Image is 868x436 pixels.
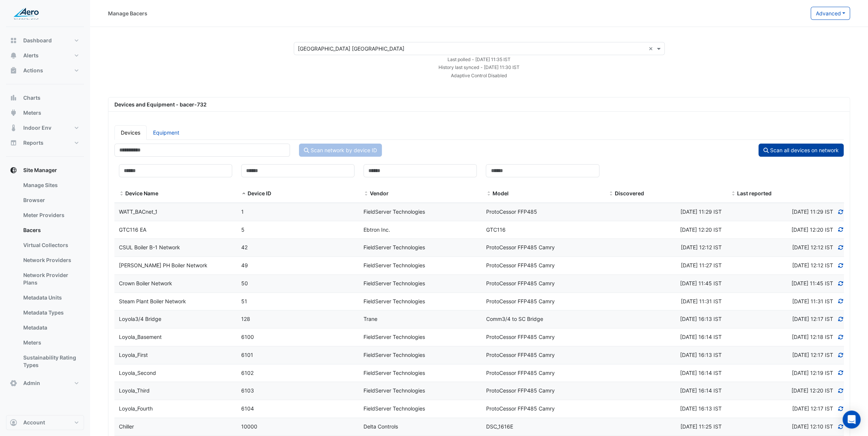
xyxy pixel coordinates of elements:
[241,423,257,430] span: 10000
[680,370,722,376] span: Wed 27-Aug-2025 10:14 CDT
[680,280,722,286] span: Tue 02-Sep-2025 05:45 CDT
[119,334,162,340] span: Loyola_Basement
[792,244,833,250] span: Discovered at
[791,226,833,233] span: Discovered at
[17,193,84,208] a: Browser
[837,387,844,394] a: Refresh
[10,37,17,44] app-icon: Dashboard
[363,262,425,268] span: FieldServer Technologies
[108,9,147,17] div: Manage Bacers
[17,208,84,223] a: Meter Providers
[486,298,554,304] span: ProtoCessor FFP485 Camry
[451,73,507,78] small: Adaptive Control Disabled
[680,316,722,322] span: Wed 27-Aug-2025 10:13 CDT
[125,190,158,196] span: Device Name
[486,262,554,268] span: ProtoCessor FFP485 Camry
[6,376,84,391] button: Admin
[837,405,844,412] a: Refresh
[363,370,425,376] span: FieldServer Technologies
[119,208,158,215] span: WATT_BACnet_1
[486,405,554,412] span: ProtoCessor FFP485 Camry
[23,139,44,147] span: Reports
[680,387,722,394] span: Wed 27-Aug-2025 10:14 CDT
[680,208,722,215] span: Tue 02-Sep-2025 05:29 CDT
[649,45,655,52] span: Clear
[17,238,84,253] a: Virtual Collectors
[486,370,554,376] span: ProtoCessor FFP485 Camry
[448,57,511,62] small: Tue 02-Sep-2025 05:35 CDT
[6,33,84,48] button: Dashboard
[486,191,491,197] span: Model
[119,262,207,268] span: [PERSON_NAME] PH Boiler Network
[792,316,833,322] span: Discovered at
[370,190,389,196] span: Vendor
[791,370,833,376] span: Discovered at
[241,262,248,268] span: 49
[110,100,848,108] div: Devices and Equipment - bacer-732
[241,208,244,215] span: 1
[363,334,425,340] span: FieldServer Technologies
[837,262,844,268] a: Refresh
[241,191,246,197] span: Device ID
[842,411,860,429] div: Open Intercom Messenger
[791,208,833,215] span: Discovered at
[792,352,833,358] span: Discovered at
[680,405,722,412] span: Wed 27-Aug-2025 10:13 CDT
[791,280,833,286] span: Discovered at
[837,298,844,304] a: Refresh
[363,280,425,286] span: FieldServer Technologies
[119,352,148,358] span: Loyola_First
[17,268,84,290] a: Network Provider Plans
[680,423,722,430] span: Tue 02-Sep-2025 05:25 CDT
[119,370,156,376] span: Loyola_Second
[791,334,833,340] span: Discovered at
[6,63,84,78] button: Actions
[791,423,833,430] span: Discovered at
[363,352,425,358] span: FieldServer Technologies
[241,298,247,304] span: 51
[147,125,186,140] a: Equipment
[792,262,833,268] span: Discovered at
[680,226,722,233] span: Tue 02-Sep-2025 06:20 CDT
[119,226,146,233] span: GTC116 EA
[241,387,254,394] span: 6103
[241,352,253,358] span: 6101
[837,423,844,430] a: Refresh
[486,280,554,286] span: ProtoCessor FFP485 Camry
[486,244,554,250] span: ProtoCessor FFP485 Camry
[241,334,254,340] span: 6100
[737,190,772,196] span: Last reported
[363,226,390,233] span: Ebtron Inc.
[492,190,508,196] span: Model
[23,124,51,132] span: Indoor Env
[486,226,505,233] span: GTC116
[363,405,425,412] span: FieldServer Technologies
[241,316,250,322] span: 128
[6,120,84,135] button: Indoor Env
[241,405,254,412] span: 6104
[792,405,833,412] span: Discovered at
[615,190,644,196] span: Discovered
[119,298,186,304] span: Steam Plant Boiler Network
[9,6,43,21] img: Company Logo
[119,244,180,250] span: CSUL Boiler B-1 Network
[6,178,84,376] div: Site Manager
[486,208,537,215] span: ProtoCessor FFP485
[837,370,844,376] a: Refresh
[114,125,147,140] a: Devices
[241,280,248,286] span: 50
[248,190,271,196] span: Device ID
[6,415,84,430] button: Account
[119,423,134,430] span: Chiller
[17,320,84,335] a: Metadata
[6,48,84,63] button: Alerts
[17,223,84,238] a: Bacers
[837,226,844,233] a: Refresh
[23,379,40,387] span: Admin
[10,52,17,59] app-icon: Alerts
[486,423,513,430] span: DSC_1616E
[486,316,543,322] span: Comm3/4 to SC Bridge
[10,139,17,147] app-icon: Reports
[17,350,84,373] a: Sustainability Rating Types
[363,423,398,430] span: Delta Controls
